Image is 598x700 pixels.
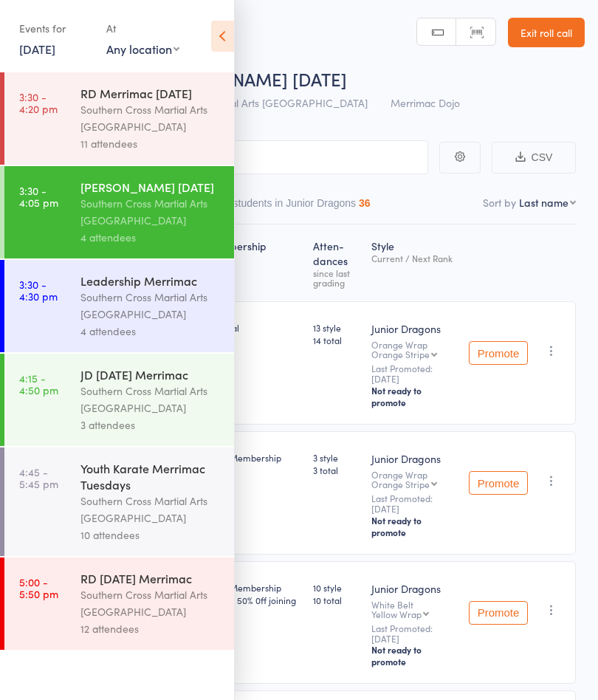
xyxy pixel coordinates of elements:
[371,623,457,645] small: Last Promoted: [DATE]
[4,72,234,165] a: 3:30 -4:20 pmRD Merrimac [DATE]Southern Cross Martial Arts [GEOGRAPHIC_DATA]11 attendees
[469,471,528,495] button: Promote
[371,340,457,359] div: Orange Wrap
[371,363,457,385] small: Last Promoted: [DATE]
[80,135,221,152] div: 11 attendees
[206,581,302,606] div: Basic Membership Weekly 50% 0ff joining
[313,268,360,287] div: since last grading
[80,526,221,543] div: 10 attendees
[313,594,360,606] span: 10 total
[313,321,360,334] span: 13 style
[19,466,58,490] time: 4:45 - 5:45 pm
[359,197,371,209] div: 36
[80,323,221,340] div: 4 attendees
[365,231,463,295] div: Style
[80,289,221,323] div: Southern Cross Martial Arts [GEOGRAPHIC_DATA]
[313,451,360,464] span: 3 style
[132,95,368,110] span: Southern Cross Martial Arts [GEOGRAPHIC_DATA]
[19,16,92,41] div: Events for
[371,644,457,668] div: Not ready to promote
[106,41,179,57] div: Any location
[371,470,457,489] div: Orange Wrap
[371,349,430,359] div: Orange Stripe
[307,231,365,295] div: Atten­dances
[80,366,221,382] div: JD [DATE] Merrimac
[80,570,221,586] div: RD [DATE] Merrimac
[80,272,221,289] div: Leadership Merrimac
[4,557,234,650] a: 5:00 -5:50 pmRD [DATE] MerrimacSouthern Cross Martial Arts [GEOGRAPHIC_DATA]12 attendees
[4,354,234,446] a: 4:15 -4:50 pmJD [DATE] MerrimacSouthern Cross Martial Arts [GEOGRAPHIC_DATA]3 attendees
[19,278,58,302] time: 3:30 - 4:30 pm
[483,195,516,210] label: Sort by
[80,620,221,637] div: 12 attendees
[4,447,234,556] a: 4:45 -5:45 pmYouth Karate Merrimac TuesdaysSouthern Cross Martial Arts [GEOGRAPHIC_DATA]10 attendees
[492,142,576,174] button: CSV
[371,581,457,596] div: Junior Dragons
[80,85,221,101] div: RD Merrimac [DATE]
[371,385,457,408] div: Not ready to promote
[371,515,457,538] div: Not ready to promote
[206,321,302,334] div: General
[80,229,221,246] div: 4 attendees
[313,581,360,594] span: 10 style
[469,341,528,365] button: Promote
[19,91,58,114] time: 3:30 - 4:20 pm
[469,601,528,625] button: Promote
[80,416,221,433] div: 3 attendees
[371,600,457,619] div: White Belt
[205,190,371,224] button: Other students in Junior Dragons36
[508,18,585,47] a: Exit roll call
[19,372,58,396] time: 4:15 - 4:50 pm
[80,195,221,229] div: Southern Cross Martial Arts [GEOGRAPHIC_DATA]
[80,101,221,135] div: Southern Cross Martial Arts [GEOGRAPHIC_DATA]
[80,586,221,620] div: Southern Cross Martial Arts [GEOGRAPHIC_DATA]
[80,179,221,195] div: [PERSON_NAME] [DATE]
[313,464,360,476] span: 3 total
[106,16,179,41] div: At
[146,66,347,91] span: [PERSON_NAME] [DATE]
[371,253,457,263] div: Current / Next Rank
[519,195,568,210] div: Last name
[371,321,457,336] div: Junior Dragons
[80,460,221,493] div: Youth Karate Merrimac Tuesdays
[371,451,457,466] div: Junior Dragons
[371,479,430,489] div: Orange Stripe
[19,185,58,208] time: 3:30 - 4:05 pm
[80,493,221,526] div: Southern Cross Martial Arts [GEOGRAPHIC_DATA]
[371,493,457,515] small: Last Promoted: [DATE]
[313,334,360,346] span: 14 total
[200,231,308,295] div: Membership
[371,609,422,619] div: Yellow Wrap
[19,576,58,600] time: 5:00 - 5:50 pm
[4,166,234,258] a: 3:30 -4:05 pm[PERSON_NAME] [DATE]Southern Cross Martial Arts [GEOGRAPHIC_DATA]4 attendees
[4,260,234,352] a: 3:30 -4:30 pmLeadership MerrimacSouthern Cross Martial Arts [GEOGRAPHIC_DATA]4 attendees
[206,451,302,476] div: Basic Membership Weekly
[80,382,221,416] div: Southern Cross Martial Arts [GEOGRAPHIC_DATA]
[391,95,460,110] span: Merrimac Dojo
[19,41,55,57] a: [DATE]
